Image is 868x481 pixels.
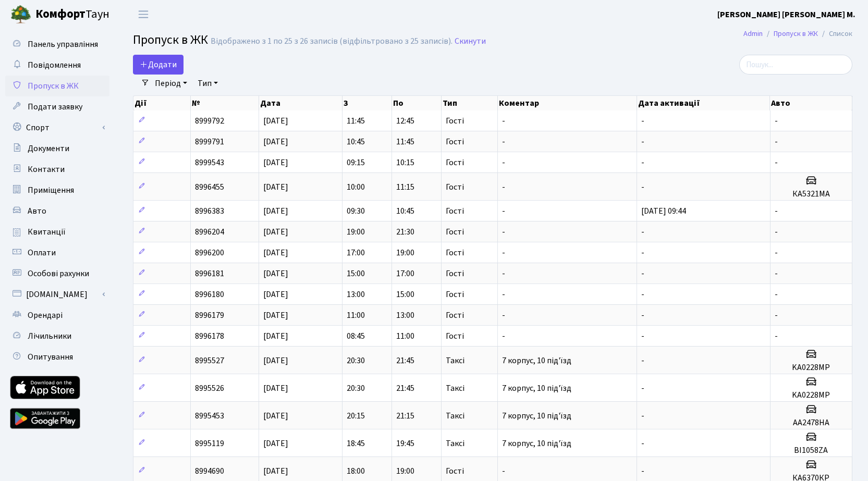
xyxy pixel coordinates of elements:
th: Тип [442,96,498,110]
span: - [641,181,644,193]
span: - [641,157,644,168]
span: Гості [446,183,464,191]
span: 17:00 [347,247,365,258]
span: 10:15 [396,157,414,168]
span: 8996180 [195,289,224,300]
span: 15:00 [396,289,414,300]
span: Гості [446,249,464,257]
span: 13:00 [396,310,414,321]
span: - [641,438,644,449]
span: 15:00 [347,268,365,279]
span: 11:45 [347,115,365,127]
span: 10:45 [347,136,365,147]
a: Оплати [5,242,109,263]
span: Гості [446,332,464,340]
h5: KA0228MP [775,390,848,400]
a: Пропуск в ЖК [774,28,818,39]
span: Особові рахунки [28,268,89,279]
span: - [502,268,505,279]
a: Опитування [5,347,109,367]
a: Лічильники [5,326,109,347]
span: - [775,330,778,342]
span: [DATE] [263,205,288,217]
a: Повідомлення [5,55,109,76]
span: 20:30 [347,355,365,366]
span: 8996383 [195,205,224,217]
span: 13:00 [347,289,365,300]
span: - [502,136,505,147]
span: - [775,310,778,321]
span: 11:15 [396,181,414,193]
span: 21:45 [396,383,414,394]
span: Гості [446,117,464,125]
span: Таксі [446,439,464,448]
span: 11:00 [396,330,414,342]
span: 19:45 [396,438,414,449]
span: - [502,181,505,193]
span: - [502,226,505,238]
span: - [641,268,644,279]
span: 7 корпус, 10 під'їзд [502,383,571,394]
span: Панель управління [28,39,98,50]
span: Таксі [446,384,464,392]
a: Подати заявку [5,96,109,117]
span: 7 корпус, 10 під'їзд [502,438,571,449]
a: Авто [5,201,109,221]
span: [DATE] [263,438,288,449]
span: - [775,247,778,258]
th: № [191,96,259,110]
span: 8995119 [195,438,224,449]
span: 8996455 [195,181,224,193]
span: 8999792 [195,115,224,127]
a: Скинути [455,36,486,46]
input: Пошук... [739,55,852,75]
span: 8999543 [195,157,224,168]
a: Приміщення [5,180,109,201]
span: - [775,268,778,279]
span: 8995527 [195,355,224,366]
span: Квитанції [28,226,66,238]
h5: КА5321МА [775,189,848,199]
span: 18:00 [347,465,365,477]
nav: breadcrumb [728,23,868,45]
a: Тип [193,75,222,92]
span: Таксі [446,412,464,420]
span: [DATE] 09:44 [641,205,686,217]
span: [DATE] [263,465,288,477]
span: [DATE] [263,310,288,321]
a: Орендарі [5,305,109,326]
span: [DATE] [263,115,288,127]
span: 21:45 [396,355,414,366]
span: 18:45 [347,438,365,449]
span: Гості [446,467,464,475]
span: - [641,410,644,422]
span: - [502,157,505,168]
span: - [502,465,505,477]
span: - [641,247,644,258]
span: 08:45 [347,330,365,342]
a: [DOMAIN_NAME] [5,284,109,305]
button: Переключити навігацію [130,6,156,23]
span: 20:15 [347,410,365,422]
span: 21:15 [396,410,414,422]
a: Додати [133,55,184,75]
a: [PERSON_NAME] [PERSON_NAME] М. [717,8,855,21]
span: [DATE] [263,157,288,168]
a: Панель управління [5,34,109,55]
span: - [775,226,778,238]
span: Лічильники [28,330,71,342]
span: [DATE] [263,410,288,422]
span: 21:30 [396,226,414,238]
span: 8995453 [195,410,224,422]
span: 20:30 [347,383,365,394]
span: 8996178 [195,330,224,342]
span: [DATE] [263,268,288,279]
span: - [775,289,778,300]
th: Дата [259,96,343,110]
span: Таун [35,6,109,23]
div: Відображено з 1 по 25 з 26 записів (відфільтровано з 25 записів). [211,36,453,46]
li: Список [818,28,852,40]
span: Повідомлення [28,59,81,71]
th: З [343,96,392,110]
span: Гості [446,269,464,278]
